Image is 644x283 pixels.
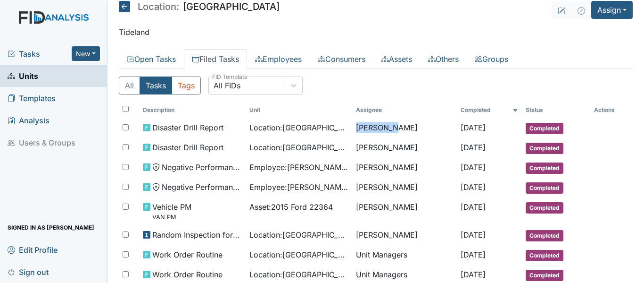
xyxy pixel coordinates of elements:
span: Employee : [PERSON_NAME] [249,181,348,193]
td: [PERSON_NAME] [352,178,456,197]
span: Negative Performance Review [162,162,242,173]
span: Disaster Drill Report [152,142,223,153]
p: Tideland [119,26,633,38]
a: Groups [467,49,516,69]
span: Asset : 2015 Ford 22364 [249,201,333,213]
span: Signed in as [PERSON_NAME] [8,220,94,235]
td: [PERSON_NAME] [352,197,456,225]
div: Type filter [119,77,201,94]
span: Completed [526,230,563,241]
span: Location: [138,2,179,11]
a: Filed Tasks [184,49,247,69]
span: [DATE] [461,202,486,212]
span: Completed [526,143,563,154]
span: Analysis [8,113,50,128]
span: Location : [GEOGRAPHIC_DATA] [249,142,348,153]
td: [PERSON_NAME] [352,118,456,138]
span: Location : [GEOGRAPHIC_DATA] [249,249,348,260]
span: Completed [526,163,563,174]
span: Negative Performance Review [162,181,242,193]
button: Assign [591,1,633,19]
span: Sign out [8,265,49,279]
span: Completed [526,202,563,214]
span: Completed [526,182,563,194]
span: Templates [8,91,56,105]
button: Tags [172,77,201,94]
span: Work Order Routine [152,269,223,280]
th: Toggle SortBy [246,102,352,118]
button: All [119,77,140,94]
td: Unit Managers [352,245,456,265]
th: Actions [590,102,633,118]
span: Vehicle PM VAN PM [152,201,191,222]
span: [DATE] [461,270,486,279]
span: Work Order Routine [152,249,223,260]
a: Others [420,49,467,69]
span: [DATE] [461,182,486,192]
span: Disaster Drill Report [152,122,223,133]
span: Location : [GEOGRAPHIC_DATA] [249,229,348,240]
small: VAN PM [152,213,191,222]
span: Employee : [PERSON_NAME] [249,162,348,173]
button: Tasks [140,77,172,94]
th: Toggle SortBy [522,102,590,118]
th: Toggle SortBy [457,102,522,118]
a: Open Tasks [119,49,184,69]
td: [PERSON_NAME] [352,158,456,178]
span: Location : [GEOGRAPHIC_DATA] [249,122,348,133]
span: Edit Profile [8,242,58,257]
span: Completed [526,123,563,134]
th: Toggle SortBy [139,102,246,118]
a: Employees [247,49,310,69]
th: Assignee [352,102,456,118]
a: Tasks [8,48,72,60]
button: New [72,46,100,61]
span: Units [8,69,38,83]
h5: [GEOGRAPHIC_DATA] [119,1,280,12]
span: Random Inspection for Evening [152,229,242,240]
span: Completed [526,270,563,281]
td: [PERSON_NAME] [352,138,456,158]
div: All FIDs [214,80,240,91]
td: [PERSON_NAME] [352,225,456,245]
span: [DATE] [461,250,486,259]
a: Assets [373,49,420,69]
span: [DATE] [461,123,486,132]
input: Toggle All Rows Selected [123,106,129,112]
span: [DATE] [461,163,486,172]
span: [DATE] [461,143,486,152]
span: Location : [GEOGRAPHIC_DATA] [249,269,348,280]
span: [DATE] [461,230,486,240]
span: Completed [526,250,563,261]
a: Consumers [310,49,373,69]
